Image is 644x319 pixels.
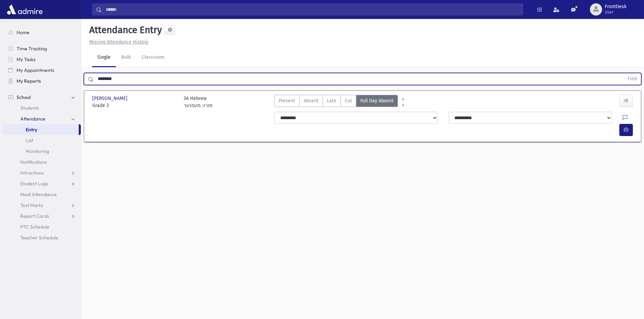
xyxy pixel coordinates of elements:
a: Home [3,27,81,38]
a: My Reports [3,76,81,86]
span: List [26,137,33,143]
span: School [17,94,31,100]
span: FrontDesk [605,4,626,9]
a: Missing Attendance History [87,39,148,45]
a: Monitoring [3,146,81,157]
a: Time Tracking [3,43,81,54]
a: Notifications [3,157,81,167]
a: PTC Schedule [3,221,81,232]
span: My Reports [17,78,41,84]
span: Time Tracking [17,46,47,52]
span: Absent [304,97,318,104]
a: Meal Attendance [3,189,81,200]
img: AdmirePro [5,3,44,16]
span: Entry [26,127,37,133]
span: Home [17,29,29,35]
a: Infractions [3,167,81,178]
span: Infractions [20,170,44,176]
a: Student Logs [3,178,81,189]
a: Report Cards [3,211,81,221]
span: PTC Schedule [20,224,49,230]
span: Attendance [20,116,45,122]
span: Test Marks [20,202,43,208]
span: Student Logs [20,181,48,187]
span: Full Day Absent [360,97,393,104]
a: Bulk [116,48,136,67]
a: List [3,135,81,146]
a: Attendance [3,113,81,124]
a: Single [92,48,116,67]
span: Late [327,97,336,104]
span: Present [279,97,295,104]
span: Monitoring [26,148,49,154]
span: My Appointments [17,67,54,73]
h5: Attendance Entry [87,24,162,36]
div: AttTypes [274,95,398,109]
u: Missing Attendance History [89,39,148,45]
a: Test Marks [3,200,81,211]
span: User [605,9,626,15]
span: Students [20,105,39,111]
a: School [3,92,81,103]
a: My Appointments [3,65,81,76]
span: My Tasks [17,56,35,62]
span: Report Cards [20,213,49,219]
a: Entry [3,124,79,135]
span: Cut [345,97,352,104]
span: Notifications [20,159,47,165]
span: Meal Attendance [20,191,57,197]
a: Classroom [136,48,170,67]
span: Grade 3 [92,102,177,109]
div: 3A Hebrew מורה מעסנער [184,95,213,109]
a: My Tasks [3,54,81,65]
input: Search [102,3,523,16]
button: Find [624,73,641,85]
a: Teacher Schedule [3,232,81,243]
span: [PERSON_NAME] [92,95,129,102]
a: Students [3,103,81,113]
span: Teacher Schedule [20,235,58,241]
